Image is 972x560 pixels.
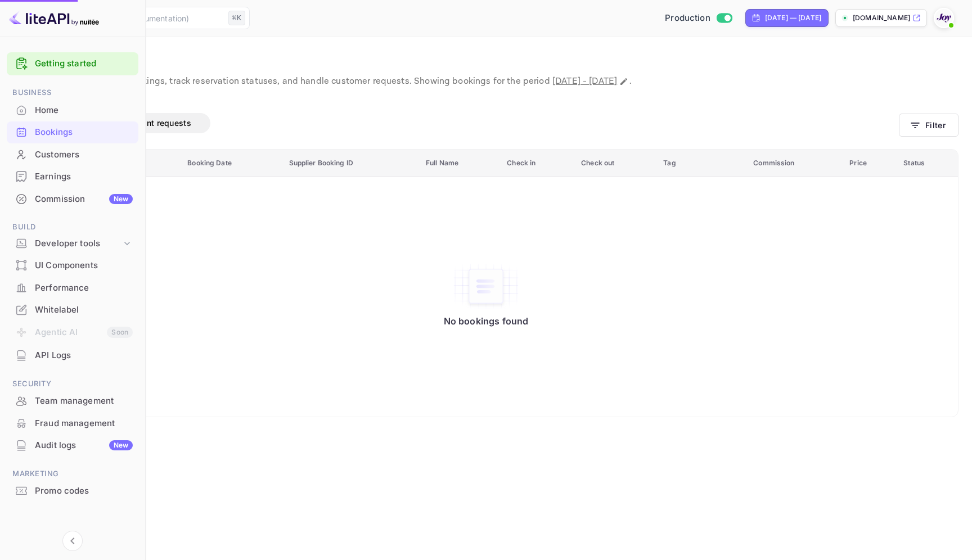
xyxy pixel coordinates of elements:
[109,194,133,204] div: New
[897,150,958,177] th: Status
[552,75,617,87] span: [DATE] - [DATE]
[665,12,710,25] span: Production
[35,259,133,272] div: UI Components
[500,150,574,177] th: Check in
[935,9,953,27] img: With Joy
[35,237,121,250] div: Developer tools
[7,100,138,121] div: Home
[452,263,520,310] img: No bookings found
[35,193,133,206] div: Commission
[7,413,138,435] div: Fraud management
[7,221,138,233] span: Build
[9,9,99,27] img: LiteAPI logo
[7,52,138,75] div: Getting started
[660,12,736,25] div: Switch to Sandbox mode
[7,188,138,210] div: CommissionNew
[35,57,133,70] a: Getting started
[7,255,138,277] div: UI Components
[228,11,245,25] div: ⌘K
[7,413,138,433] a: Fraud management
[62,531,83,551] button: Collapse navigation
[14,150,958,417] table: booking table
[7,277,138,298] a: Performance
[7,100,138,120] a: Home
[7,144,138,165] a: Customers
[282,150,419,177] th: Supplier Booking ID
[35,148,133,161] div: Customers
[7,144,138,166] div: Customers
[181,150,282,177] th: Booking Date
[35,304,133,317] div: Whitelabel
[7,435,138,457] div: Audit logsNew
[35,485,133,498] div: Promo codes
[7,87,138,99] span: Business
[7,299,138,321] div: Whitelabel
[656,150,746,177] th: Tag
[7,390,138,411] a: Team management
[35,349,133,362] div: API Logs
[574,150,656,177] th: Check out
[765,13,821,23] div: [DATE] — [DATE]
[7,121,138,142] a: Bookings
[7,480,138,502] div: Promo codes
[35,395,133,408] div: Team management
[35,170,133,183] div: Earnings
[7,468,138,480] span: Marketing
[35,282,133,295] div: Performance
[7,166,138,187] a: Earnings
[899,114,958,137] button: Filter
[7,378,138,390] span: Security
[7,345,138,367] div: API Logs
[7,345,138,365] a: API Logs
[7,277,138,299] div: Performance
[7,255,138,276] a: UI Components
[419,150,500,177] th: Full Name
[7,435,138,455] a: Audit logsNew
[35,126,133,139] div: Bookings
[7,166,138,188] div: Earnings
[746,150,843,177] th: Commission
[108,118,191,128] span: Amendment requests
[13,113,899,133] div: account-settings tabs
[109,440,133,450] div: New
[7,299,138,320] a: Whitelabel
[35,439,133,452] div: Audit logs
[13,75,958,88] p: View and manage all hotel bookings, track reservation statuses, and handle customer requests. Sho...
[853,13,910,23] p: [DOMAIN_NAME]
[35,417,133,430] div: Fraud management
[13,50,958,73] p: Bookings
[843,150,897,177] th: Price
[7,390,138,412] div: Team management
[7,480,138,501] a: Promo codes
[444,315,529,327] p: No bookings found
[7,188,138,209] a: CommissionNew
[618,76,629,87] button: Change date range
[7,234,138,254] div: Developer tools
[35,104,133,117] div: Home
[7,121,138,143] div: Bookings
